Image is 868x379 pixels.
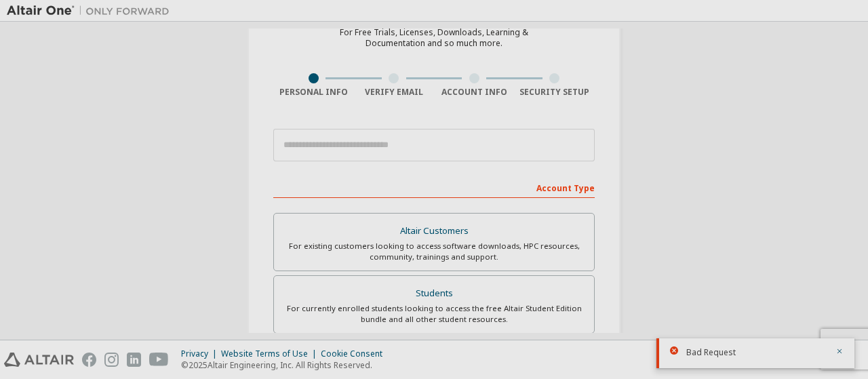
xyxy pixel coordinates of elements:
div: For currently enrolled students looking to access the free Altair Student Edition bundle and all ... [282,303,586,325]
div: Website Terms of Use [221,348,321,359]
div: Cookie Consent [321,348,391,359]
div: Altair Customers [282,222,586,241]
div: Personal Info [273,87,354,98]
img: youtube.svg [149,353,169,367]
div: Students [282,284,586,303]
img: facebook.svg [82,353,96,367]
div: Security Setup [515,87,595,98]
img: altair_logo.svg [4,353,74,367]
p: © 2025 Altair Engineering, Inc. All Rights Reserved. [181,359,391,371]
div: For Free Trials, Licenses, Downloads, Learning & Documentation and so much more. [340,27,528,49]
img: instagram.svg [104,353,119,367]
div: Account Info [434,87,515,98]
img: Altair One [7,4,176,18]
span: Bad Request [686,347,736,358]
div: Account Type [273,176,595,198]
div: Verify Email [354,87,435,98]
img: linkedin.svg [127,353,141,367]
div: Privacy [181,348,221,359]
div: For existing customers looking to access software downloads, HPC resources, community, trainings ... [282,241,586,262]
